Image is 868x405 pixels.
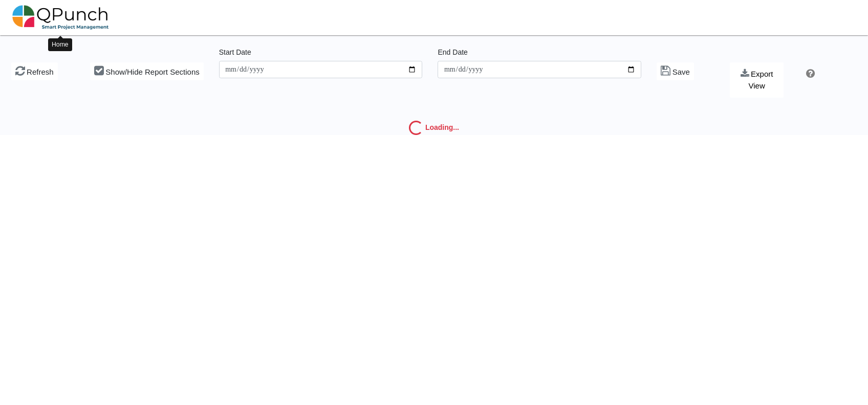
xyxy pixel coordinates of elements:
span: Refresh [27,67,54,76]
strong: Loading... [425,123,459,131]
span: Save [672,67,690,76]
button: Show/Hide Report Sections [90,62,204,80]
div: Home [48,38,72,51]
a: Help [802,71,815,79]
legend: Start Date [219,47,423,61]
span: Export View [748,70,773,90]
img: qpunch-sp.fa6292f.png [12,2,109,33]
button: Save [657,62,694,80]
button: Export View [730,62,784,98]
span: Show/Hide Report Sections [105,67,199,76]
button: Refresh [11,62,58,80]
legend: End Date [438,47,641,61]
